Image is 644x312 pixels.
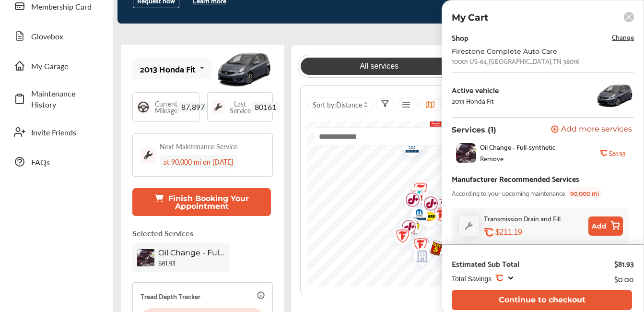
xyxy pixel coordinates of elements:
img: logo-take5.png [435,255,461,287]
img: logo-firestone.png [404,176,430,206]
div: Map marker [438,258,462,288]
div: Estimated Sub Total [452,259,519,268]
div: Map marker [404,176,428,206]
div: Map marker [406,242,430,273]
img: maintenance_logo [141,147,156,163]
div: Map marker [404,231,428,261]
span: Current Mileage [155,100,177,114]
div: Manufacturer Recommended Services [452,172,579,185]
img: oil-change-thumb.jpg [456,143,476,163]
div: Remove [480,155,503,162]
p: My Cart [452,12,488,23]
span: 80161 [251,102,280,112]
span: Maintenance History [31,88,98,110]
img: logo-mopar.png [396,134,422,162]
span: According to your upcoming maintenance [452,187,565,198]
p: Tread Depth Tracker [141,290,200,301]
a: Glovebox [9,24,103,48]
div: Map marker [434,237,458,267]
div: Transmission Drain and Fill [484,213,561,224]
div: Next Maintenance Service [160,142,237,151]
div: Map marker [396,134,420,162]
div: Map marker [403,202,427,229]
span: Add more services [561,125,632,134]
div: Firestone Complete Auto Care [452,48,605,55]
a: All services [301,58,457,75]
span: Sort by : [313,100,362,109]
div: Map marker [439,213,463,243]
span: Oil Change - Full-synthetic [480,143,556,151]
div: Map marker [386,222,410,252]
img: default_wrench_icon.d1a43860.svg [459,216,479,236]
span: Change [612,31,634,42]
a: Maintenance History [9,83,103,115]
div: Map marker [415,189,439,219]
canvas: Map [307,121,617,287]
a: Invite Friends [9,120,103,144]
img: logo-valvoline.png [400,181,426,212]
div: $81.93 [614,259,634,268]
div: Map marker [421,234,445,265]
img: mobile_8325_st0640_046.jpg [215,47,273,90]
button: Add more services [551,125,632,134]
a: My Garage [9,53,103,78]
img: logo-firestone.png [386,222,412,252]
span: FAQs [31,156,98,168]
div: Map marker [400,181,424,212]
img: logo-firestone.png [424,201,450,231]
b: $81.93 [158,260,176,267]
img: logo-jiffylube.png [397,186,422,216]
span: 87,897 [177,102,209,112]
div: Map marker [413,205,437,230]
img: logo-mopar.png [403,202,429,229]
div: Map marker [401,128,425,158]
div: Active vehicle [452,85,499,94]
span: Total Savings [452,275,492,283]
p: Selected Services [132,228,193,239]
div: 10001 US-64 , [GEOGRAPHIC_DATA] , TN 38016 [452,57,579,65]
img: logo-firestone.png [438,258,464,288]
div: Map marker [435,255,459,287]
b: $81.93 [609,149,625,157]
div: Map marker [406,230,430,260]
div: 2013 Honda Fit [140,64,196,73]
a: Add more services [551,125,634,134]
span: Last Service [230,100,251,114]
span: Glovebox [31,31,98,42]
a: FAQs [9,149,103,174]
div: Map marker [397,213,421,244]
span: 90,000 mi [567,187,602,198]
span: My Garage [31,60,98,72]
div: Map marker [439,214,463,245]
img: logo-valvoline.png [434,237,459,267]
img: maintenance_logo [211,100,225,114]
span: Oil Change - Full-synthetic [158,248,225,257]
img: logo-firestone.png [404,231,430,261]
button: Finish Booking Your Appointment [132,188,271,216]
img: logo-take5.png [397,213,422,244]
button: Add [588,216,623,236]
div: Map marker [424,201,448,231]
span: Membership Card [31,1,98,12]
div: Shop [452,31,468,44]
div: Map marker [400,130,424,158]
button: Continue to checkout [452,290,632,310]
img: 8325_st0640_046.jpg [596,81,634,109]
img: steering_logo [137,100,150,114]
img: logo-firestone.png [439,213,464,243]
img: logo-jiffylube.png [393,213,418,243]
div: Map marker [393,213,417,243]
img: logo-take5.png [439,214,464,245]
img: logo-jiffylube.png [406,230,432,260]
div: $211.19 [495,228,585,237]
div: 2013 Honda Fit [452,97,494,105]
div: Map marker [415,190,439,220]
span: Distance [336,100,362,109]
div: $0.00 [614,272,634,285]
div: Map marker [397,186,421,216]
p: Services (1) [452,125,496,134]
span: Invite Friends [31,127,98,138]
div: at 90,000 mi on [DATE] [160,155,237,168]
img: empty_shop_logo.394c5474.svg [406,242,432,273]
img: oil-change-thumb.jpg [137,249,154,266]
